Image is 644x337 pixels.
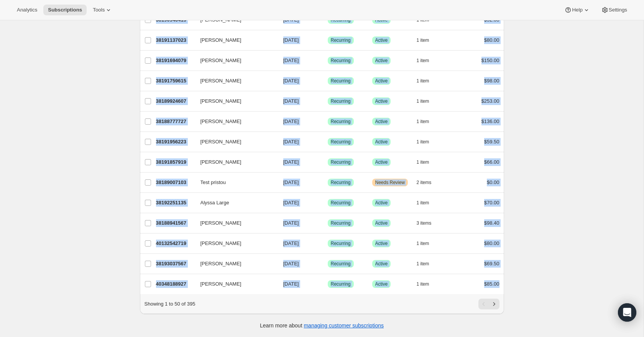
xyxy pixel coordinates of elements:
[196,278,273,290] button: [PERSON_NAME]
[417,116,438,127] button: 1 item
[156,158,194,166] p: 38191857919
[417,220,432,226] span: 3 items
[331,240,351,247] span: Recurring
[156,219,194,227] p: 38188941567
[375,78,388,84] span: Active
[417,136,438,147] button: 1 item
[12,5,42,15] button: Analytics
[484,240,499,246] span: $80.00
[283,37,299,43] span: [DATE]
[304,322,384,329] a: managing customer subscriptions
[156,97,194,105] p: 38189924607
[417,98,429,104] span: 1 item
[283,78,299,84] span: [DATE]
[196,136,273,148] button: [PERSON_NAME]
[484,37,499,43] span: $80.00
[156,136,499,147] div: 38191956223[PERSON_NAME][DATE]SuccessRecurringSuccessActive1 item$59.50
[417,78,429,84] span: 1 item
[200,219,242,227] span: [PERSON_NAME]
[375,179,405,186] span: Needs Review
[417,139,429,145] span: 1 item
[283,220,299,226] span: [DATE]
[417,35,438,46] button: 1 item
[331,220,351,226] span: Recurring
[156,76,499,86] div: 38191759615[PERSON_NAME][DATE]SuccessRecurringSuccessActive1 item$98.00
[283,159,299,165] span: [DATE]
[196,237,273,250] button: [PERSON_NAME]
[609,7,627,13] span: Settings
[196,258,273,270] button: [PERSON_NAME]
[331,98,351,104] span: Recurring
[283,179,299,185] span: [DATE]
[417,177,440,188] button: 2 items
[484,220,499,226] span: $98.40
[560,5,595,15] button: Help
[331,281,351,287] span: Recurring
[417,197,438,208] button: 1 item
[260,322,384,329] p: Learn more about
[417,258,438,269] button: 1 item
[375,200,388,206] span: Active
[156,96,499,107] div: 38189924607[PERSON_NAME][DATE]SuccessRecurringSuccessActive1 item$253.00
[196,176,273,189] button: Test pristou
[17,7,37,13] span: Analytics
[375,58,388,64] span: Active
[156,197,499,208] div: 38192251135Alyssa Large[DATE]SuccessRecurringSuccessActive1 item$70.00
[196,95,273,107] button: [PERSON_NAME]
[156,77,194,85] p: 38191759615
[417,118,429,125] span: 1 item
[200,158,242,166] span: [PERSON_NAME]
[156,35,499,46] div: 38191137023[PERSON_NAME][DATE]SuccessRecurringSuccessActive1 item$80.00
[375,220,388,226] span: Active
[200,138,242,146] span: [PERSON_NAME]
[156,258,499,269] div: 38193037567[PERSON_NAME][DATE]SuccessRecurringSuccessActive1 item$69.50
[375,37,388,43] span: Active
[618,303,636,322] div: Open Intercom Messenger
[196,54,273,67] button: [PERSON_NAME]
[417,281,429,287] span: 1 item
[156,260,194,268] p: 38193037567
[196,156,273,168] button: [PERSON_NAME]
[156,177,499,188] div: 38189007103Test pristou[DATE]SuccessRecurringWarningNeeds Review2 items$0.00
[283,261,299,266] span: [DATE]
[200,36,242,44] span: [PERSON_NAME]
[200,57,242,64] span: [PERSON_NAME]
[481,98,499,104] span: $253.00
[283,58,299,63] span: [DATE]
[196,115,273,128] button: [PERSON_NAME]
[417,218,440,229] button: 3 items
[200,280,242,288] span: [PERSON_NAME]
[48,7,82,13] span: Subscriptions
[331,159,351,165] span: Recurring
[375,118,388,125] span: Active
[481,118,499,124] span: $136.00
[417,159,429,165] span: 1 item
[484,261,499,266] span: $69.50
[417,261,429,267] span: 1 item
[331,139,351,145] span: Recurring
[417,240,429,247] span: 1 item
[156,218,499,229] div: 38188941567[PERSON_NAME][DATE]SuccessRecurringSuccessActive3 items$98.40
[331,200,351,206] span: Recurring
[487,179,499,185] span: $0.00
[596,5,632,15] button: Settings
[489,299,499,309] button: Next
[283,200,299,205] span: [DATE]
[156,116,499,127] div: 38188777727[PERSON_NAME][DATE]SuccessRecurringSuccessActive1 item$136.00
[156,280,194,288] p: 40348188927
[156,157,499,168] div: 38191857919[PERSON_NAME][DATE]SuccessRecurringSuccessActive1 item$66.00
[375,98,388,104] span: Active
[417,238,438,249] button: 1 item
[481,58,499,63] span: $150.00
[283,240,299,246] span: [DATE]
[156,238,499,249] div: 40132542719[PERSON_NAME][DATE]SuccessRecurringSuccessActive1 item$80.00
[283,139,299,145] span: [DATE]
[484,159,499,165] span: $66.00
[156,57,194,64] p: 38191694079
[200,77,242,85] span: [PERSON_NAME]
[331,118,351,125] span: Recurring
[484,78,499,84] span: $98.00
[156,279,499,289] div: 40348188927[PERSON_NAME][DATE]SuccessRecurringSuccessActive1 item$85.00
[417,179,432,186] span: 2 items
[196,197,273,209] button: Alyssa Large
